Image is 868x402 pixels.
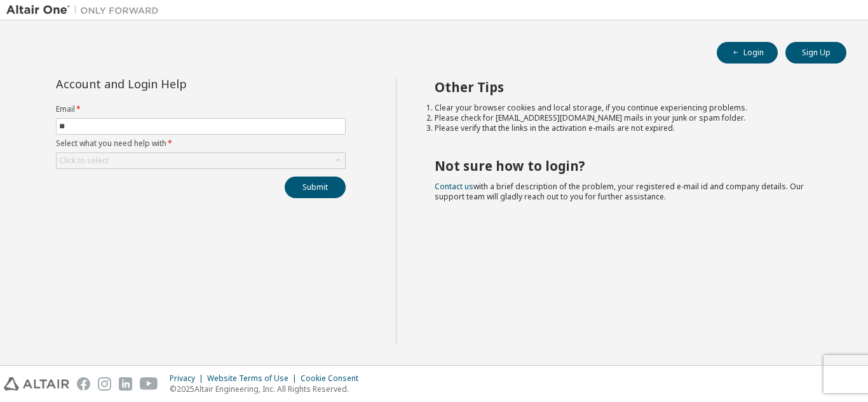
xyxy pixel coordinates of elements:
[435,113,824,123] li: Please check for [EMAIL_ADDRESS][DOMAIN_NAME] mails in your junk or spam folder.
[59,156,109,166] div: Click to select
[435,157,824,174] h2: Not sure how to login?
[4,377,69,391] img: altair_logo.svg
[435,181,804,202] span: with a brief description of the problem, your registered e-mail id and company details. Our suppo...
[435,103,824,113] li: Clear your browser cookies and local storage, if you continue experiencing problems.
[435,181,473,192] a: Contact us
[285,177,346,198] button: Submit
[785,42,846,64] button: Sign Up
[301,373,366,384] div: Cookie Consent
[170,384,366,394] p: © 2025 Altair Engineering, Inc. All Rights Reserved.
[57,153,345,168] div: Click to select
[435,123,824,133] li: Please verify that the links in the activation e-mails are not expired.
[56,138,346,149] label: Select what you need help with
[140,377,158,391] img: youtube.svg
[56,79,288,89] div: Account and Login Help
[207,373,301,384] div: Website Terms of Use
[717,42,778,64] button: Login
[170,373,207,384] div: Privacy
[435,79,824,95] h2: Other Tips
[119,377,132,391] img: linkedin.svg
[77,377,90,391] img: facebook.svg
[98,377,111,391] img: instagram.svg
[56,104,346,114] label: Email
[6,4,165,17] img: Altair One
